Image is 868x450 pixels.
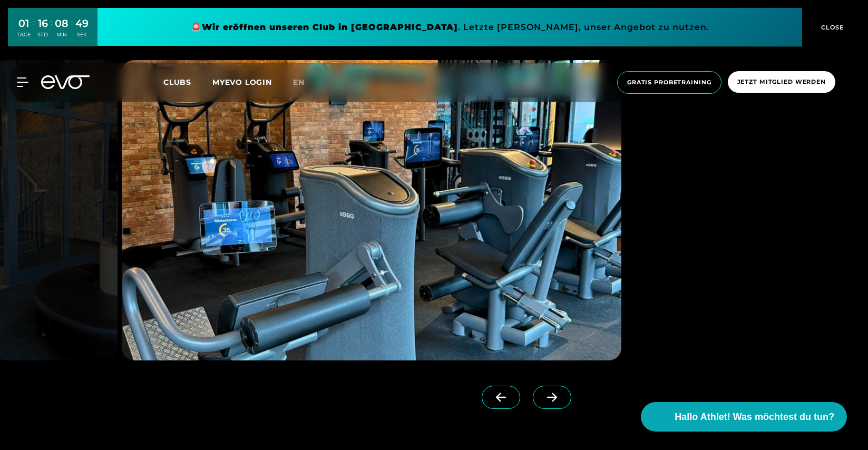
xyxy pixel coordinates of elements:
div: : [51,17,52,45]
div: MIN [55,31,69,38]
div: 16 [37,16,48,31]
span: Hallo Athlet! Was möchtest du tun? [675,410,834,424]
a: Clubs [163,77,212,87]
a: Jetzt Mitglied werden [725,71,838,94]
div: 49 [75,16,89,31]
div: SEK [75,31,89,38]
div: TAGE [17,31,31,38]
img: evofitness [122,60,621,360]
a: en [293,76,317,89]
div: STD [37,31,48,38]
span: Gratis Probetraining [627,78,711,87]
span: Clubs [163,77,191,87]
button: CLOSE [802,8,860,46]
div: 01 [17,16,31,31]
button: Hallo Athlet! Was möchtest du tun? [641,402,847,432]
div: : [71,17,73,45]
span: en [293,77,305,87]
div: 08 [55,16,69,31]
a: MYEVO LOGIN [212,77,272,87]
a: Gratis Probetraining [614,71,725,94]
span: CLOSE [818,23,844,32]
div: : [33,17,35,45]
span: Jetzt Mitglied werden [737,77,826,86]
